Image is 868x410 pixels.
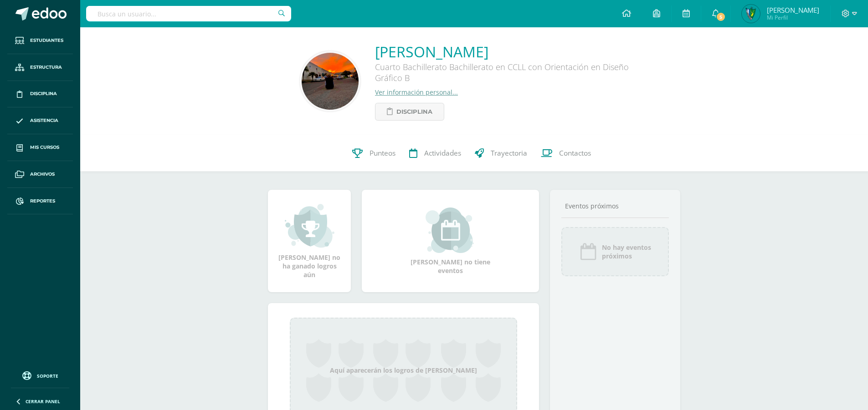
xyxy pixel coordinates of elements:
a: Reportes [7,188,73,215]
img: event_small.png [426,208,475,253]
span: Actividades [424,148,461,158]
a: Punteos [345,135,402,172]
span: Trayectoria [491,148,527,158]
span: Archivos [30,171,55,178]
input: Busca un usuario... [86,6,291,21]
a: Soporte [11,369,69,381]
img: event_icon.png [579,243,597,261]
a: Contactos [534,135,598,172]
a: Mis cursos [7,134,73,161]
span: No hay eventos próximos [602,243,651,260]
img: 0a32ac821d3b3ce4fd9d2376edec6bb1.png [302,53,359,110]
span: Disciplina [30,90,57,97]
a: Disciplina [7,81,73,108]
span: 5 [716,12,726,22]
a: Actividades [402,135,468,172]
a: Ver información personal... [375,88,458,96]
a: Archivos [7,161,73,188]
a: Asistencia [7,107,73,134]
span: Estructura [30,64,62,71]
span: Asistencia [30,117,58,124]
span: [PERSON_NAME] [767,5,819,15]
span: Soporte [37,373,58,379]
div: Eventos próximos [561,202,669,210]
div: Cuarto Bachillerato Bachillerato en CCLL con Orientación en Diseño Gráfico B [375,61,648,88]
span: Cerrar panel [26,398,60,405]
div: [PERSON_NAME] no ha ganado logros aún [277,203,342,279]
span: Punteos [370,148,395,158]
img: 1b281a8218983e455f0ded11b96ffc56.png [742,5,760,23]
a: Trayectoria [468,135,534,172]
a: Disciplina [375,103,444,121]
a: [PERSON_NAME] [375,42,648,61]
span: Mi Perfil [767,14,819,21]
div: [PERSON_NAME] no tiene eventos [405,208,496,275]
span: Mis cursos [30,144,59,151]
span: Contactos [559,148,591,158]
a: Estructura [7,54,73,81]
img: achievement_small.png [285,203,334,248]
span: Estudiantes [30,37,63,44]
a: Estudiantes [7,27,73,54]
span: Reportes [30,197,55,205]
span: Disciplina [396,103,432,120]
